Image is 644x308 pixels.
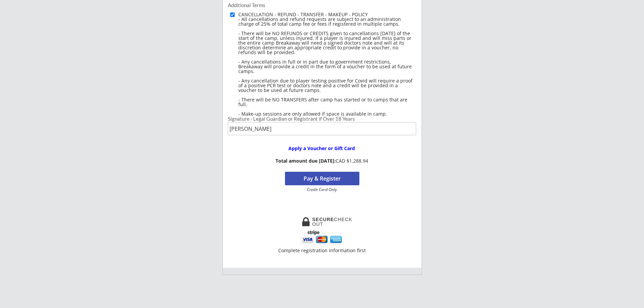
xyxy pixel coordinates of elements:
[238,12,416,116] div: CANCELLATION - REFUND - TRANSFER - MAKEUP - POLICY - All cancellations and refund requests are su...
[228,3,416,8] div: Additional Terms
[312,217,353,227] div: CHECKOUT
[228,122,416,135] input: Type full name
[276,158,336,164] strong: Total amount due [DATE]:
[276,158,368,164] div: CAD $1,288.94
[228,116,416,121] div: Signature - Legal Guardian or Registrant if Over 18 Years
[312,217,334,222] strong: SECURE
[288,188,356,192] div: Credit Card Only
[285,172,359,185] button: Pay & Register
[277,248,368,253] div: Complete registration information first
[278,146,365,151] div: Apply a Voucher or Gift Card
